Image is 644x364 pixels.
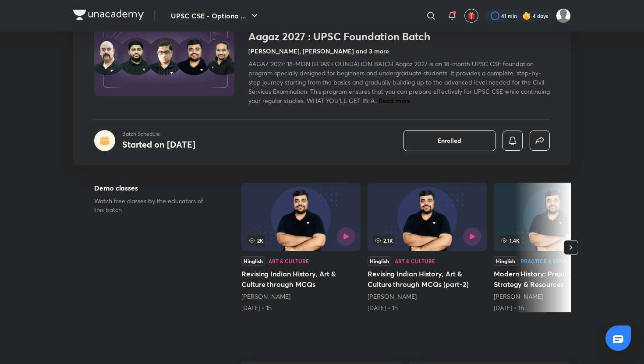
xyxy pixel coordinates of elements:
[241,304,361,312] div: 21st May • 1h
[368,269,487,290] h5: Revising Indian History, Art & Culture through MCQs (part-2)
[464,9,478,23] button: avatar
[93,16,236,97] img: Thumbnail
[494,304,613,312] div: 5th Jul • 1h
[379,96,410,105] span: Read more
[269,258,309,264] div: Art & Culture
[494,269,613,290] h5: Modern History: Preparation Strategy & Resources
[494,292,613,301] div: Pratik Nayak
[556,8,571,23] img: Ayush Kumar
[248,60,550,105] span: AAGAZ 2027: 18-MONTH IAS FOUNDATION BATCH Aagaz 2027 is an 18-month UPSC CSE foundation program s...
[241,269,361,290] h5: Revising Indian History, Art & Culture through MCQs
[241,292,290,300] a: [PERSON_NAME]
[94,197,213,214] p: Watch free classes by the educators of this batch
[494,292,543,300] a: [PERSON_NAME]
[368,292,417,300] a: [PERSON_NAME]
[241,183,361,312] a: 2KHinglishArt & CultureRevising Indian History, Art & Culture through MCQs[PERSON_NAME][DATE] • 1h
[241,256,265,266] div: Hinglish
[94,183,213,193] h5: Demo classes
[494,183,613,312] a: Modern History: Preparation Strategy & Resources
[241,183,361,312] a: Revising Indian History, Art & Culture through MCQs
[241,292,361,301] div: Pratik Nayak
[494,183,613,312] a: 1.4KHinglishPractice & StrategyModern History: Preparation Strategy & Resources[PERSON_NAME][DATE...
[368,304,487,312] div: 22nd May • 1h
[368,256,391,266] div: Hinglish
[467,12,475,20] img: avatar
[368,183,487,312] a: Revising Indian History, Art & Culture through MCQs (part-2)
[494,256,517,266] div: Hinglish
[166,7,265,25] button: UPSC CSE - Optiona ...
[73,10,144,20] img: Company Logo
[395,258,435,264] div: Art & Culture
[499,235,521,246] span: 1.4K
[247,235,265,246] span: 2K
[368,292,487,301] div: Pratik Nayak
[368,183,487,312] a: 2.1KHinglishArt & CultureRevising Indian History, Art & Culture through MCQs (part-2)[PERSON_NAME...
[122,138,195,150] h4: Started on [DATE]
[73,10,144,22] a: Company Logo
[373,235,395,246] span: 2.1K
[438,136,461,145] span: Enrolled
[122,130,195,138] p: Batch Schedule
[403,130,495,151] button: Enrolled
[522,11,531,20] img: streak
